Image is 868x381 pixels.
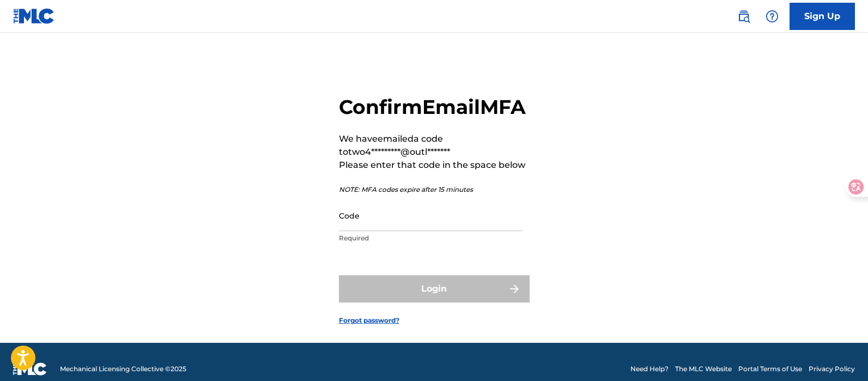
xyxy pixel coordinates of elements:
a: Sign Up [790,3,855,30]
p: NOTE: MFA codes expire after 15 minutes [339,185,530,195]
a: Forgot password? [339,316,399,325]
a: Need Help? [630,364,669,374]
img: MLC Logo [13,8,55,24]
a: Privacy Policy [809,364,855,374]
h2: Confirm Email MFA [339,95,530,119]
a: The MLC Website [675,364,732,374]
a: Public Search [733,5,755,27]
img: help [766,10,779,23]
span: Mechanical Licensing Collective © 2025 [60,364,186,374]
p: Please enter that code in the space below [339,159,530,172]
a: Portal Terms of Use [738,364,802,374]
img: logo [13,362,47,376]
div: Help [761,5,783,27]
img: search [737,10,750,23]
p: Required [339,233,523,243]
